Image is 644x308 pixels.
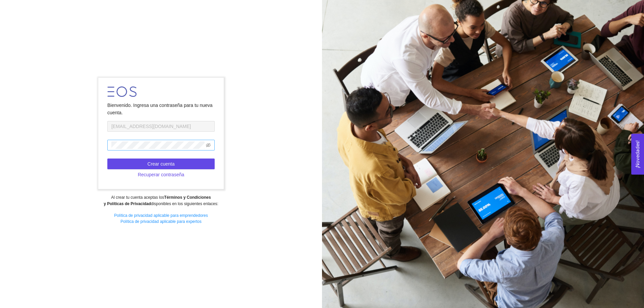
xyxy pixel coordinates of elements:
[114,213,208,218] a: Política de privacidad aplicable para emprendedores
[138,171,184,178] span: Recuperar contraseña
[107,102,215,116] div: Bienvenido. Ingresa una contraseña para tu nueva cuenta.
[107,86,137,97] img: LOGO
[4,194,317,207] div: Al crear tu cuenta aceptas los disponibles en los siguientes enlaces:
[120,219,201,224] a: Política de privacidad aplicable para expertos
[107,121,215,132] input: Correo electrónico
[148,160,175,168] span: Crear cuenta
[107,159,215,169] button: Crear cuenta
[631,134,644,175] button: Open Feedback Widget
[107,172,215,177] a: Recuperar contraseña
[206,143,211,147] span: eye-invisible
[104,195,211,206] strong: Términos y Condiciones y Políticas de Privacidad
[107,169,215,180] button: Recuperar contraseña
